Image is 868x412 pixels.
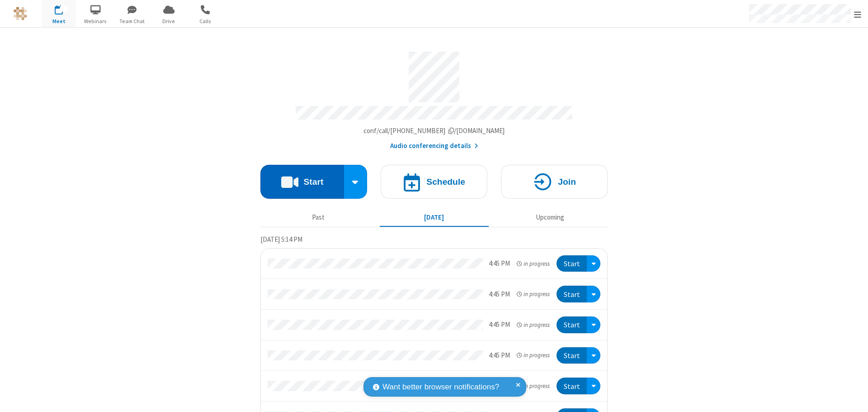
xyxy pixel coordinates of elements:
span: Team Chat [115,17,149,25]
em: in progress [517,259,550,268]
button: Start [260,165,344,199]
div: Open menu [587,316,600,333]
button: Start [557,316,587,333]
span: [DATE] 5:14 PM [260,235,302,244]
div: 4:45 PM [489,350,510,361]
h4: Join [558,177,576,186]
button: Start [557,255,587,272]
button: Audio conferencing details [390,141,478,151]
button: Start [557,286,587,302]
span: Meet [42,17,76,25]
button: Start [557,378,587,394]
button: [DATE] [380,209,489,226]
section: Account details [260,45,608,151]
span: Copy my meeting room link [363,126,505,135]
button: Schedule [381,165,487,199]
div: 4:45 PM [489,259,510,269]
div: Start conference options [344,165,368,199]
button: Start [557,347,587,364]
span: Calls [189,17,222,25]
h4: Schedule [426,177,465,186]
div: Open menu [587,378,600,394]
span: Webinars [79,17,113,25]
button: Copy my meeting room linkCopy my meeting room link [363,126,505,136]
div: 4:45 PM [489,320,510,330]
div: 4:45 PM [489,289,510,300]
em: in progress [517,321,550,329]
button: Upcoming [495,209,604,226]
button: Join [501,165,608,199]
span: Drive [152,17,186,25]
button: Past [264,209,373,226]
div: 12 [60,5,68,12]
em: in progress [517,351,550,359]
div: Open menu [587,286,600,302]
div: Open menu [587,255,600,272]
img: QA Selenium DO NOT DELETE OR CHANGE [14,7,27,20]
span: Want better browser notifications? [382,381,499,393]
h4: Start [303,177,323,186]
em: in progress [517,290,550,298]
div: Open menu [587,347,600,364]
em: in progress [517,382,550,390]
